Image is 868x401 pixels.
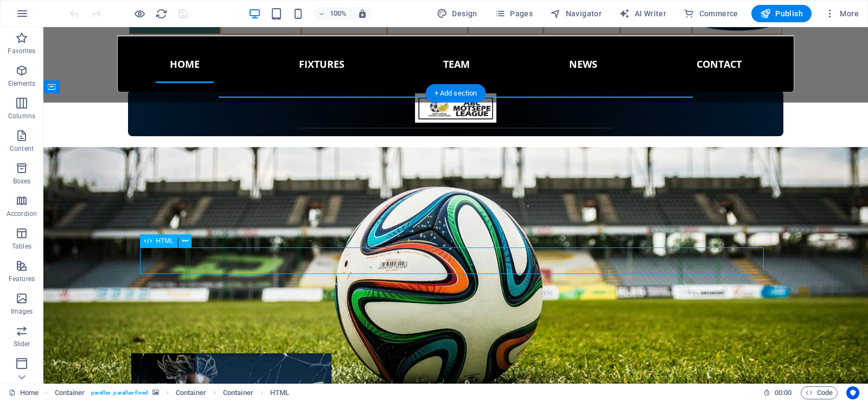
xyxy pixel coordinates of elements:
p: Tables [12,242,31,251]
p: Slider [14,340,30,348]
p: Features [9,275,35,283]
i: Reload page [155,8,168,20]
button: Publish [751,5,812,22]
span: More [825,8,859,19]
span: Click to select. Double-click to edit [270,386,289,399]
h6: 100% [329,7,347,20]
button: Click here to leave preview mode and continue editing [133,7,146,20]
button: 100% [313,7,352,20]
p: Accordion [7,209,37,218]
button: More [820,5,863,22]
button: Navigator [546,5,606,22]
p: Elements [8,79,36,88]
div: Design (Ctrl+Alt+Y) [432,5,482,22]
span: Code [806,386,833,399]
p: Columns [8,112,35,120]
h6: Session time [763,386,792,399]
button: Design [432,5,482,22]
span: AI Writer [619,8,666,19]
span: . parallax .parallax-fixed [89,386,148,399]
nav: breadcrumb [55,386,290,399]
button: reload [155,7,168,20]
span: Click to select. Double-click to edit [176,386,206,399]
p: Favorites [8,47,35,55]
div: + Add section [426,84,486,103]
span: Publish [760,8,803,19]
span: HTML [156,238,174,244]
i: On resize automatically adjust zoom level to fit chosen device. [358,9,367,18]
button: Commerce [679,5,743,22]
span: Navigator [550,8,602,19]
a: Click to cancel selection. Double-click to open Pages [9,386,39,399]
p: Content [10,144,34,153]
span: : [782,389,784,397]
span: 00 00 [775,386,792,399]
span: Pages [495,8,533,19]
button: Usercentrics [846,386,859,399]
button: Pages [490,5,537,22]
span: Commerce [684,8,738,19]
button: AI Writer [615,5,671,22]
span: Design [437,8,477,19]
p: Boxes [13,177,31,186]
button: Code [801,386,838,399]
span: Click to select. Double-click to edit [223,386,253,399]
span: Click to select. Double-click to edit [55,386,85,399]
p: Images [11,307,33,316]
i: This element contains a background [152,390,159,396]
